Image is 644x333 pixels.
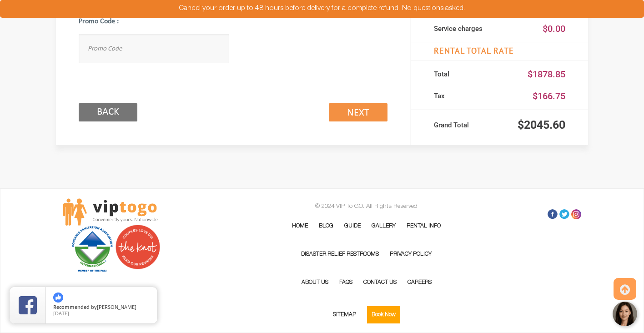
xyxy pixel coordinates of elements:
a: Book Now [362,297,405,333]
div: Tax [434,87,500,105]
div: $0.00 [500,20,566,37]
a: Privacy Policy [385,241,436,267]
a: Disaster Relief Restrooms [297,241,383,267]
img: thumbs up icon [53,293,63,303]
img: Couples love us! See our reviews on The Knot. [115,224,161,270]
a: Twitter [559,209,569,219]
iframe: Live Chat Button [606,295,644,333]
a: About Us [297,269,333,296]
div: $1878.85 [500,66,566,83]
span: by [53,304,150,311]
a: FAQs [335,269,357,296]
img: Review Rating [19,296,37,314]
input: Promo Code [79,34,229,63]
a: Careers [403,269,436,296]
div: Service charges [434,20,500,37]
a: Contact Us [359,269,401,296]
h4: RENTAL Total RATE [411,42,588,61]
img: viptogo LogoVIPTOGO [63,198,158,226]
a: Sitemap [328,302,361,328]
span: [DATE] [53,310,69,317]
a: Next [329,103,387,121]
a: Home [287,213,312,239]
span: [PERSON_NAME] [97,303,136,310]
label: Promo Code : [79,16,229,32]
a: Insta [571,209,581,219]
a: Gallery [367,213,400,239]
div: $166.75 [500,87,566,105]
a: Rental Info [402,213,445,239]
img: PSAI Member Logo [70,224,115,272]
a: Blog [314,213,338,239]
span: Recommended [53,303,90,310]
input: Back [79,103,137,121]
a: Facebook [548,209,558,219]
div: Grand Total [434,116,500,134]
button: Book Now [367,306,400,323]
p: © 2024 VIP To GO. All Rights Reserved [233,201,499,213]
div: Total [434,66,500,83]
div: $2045.60 [500,116,566,134]
a: Guide [340,213,365,239]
